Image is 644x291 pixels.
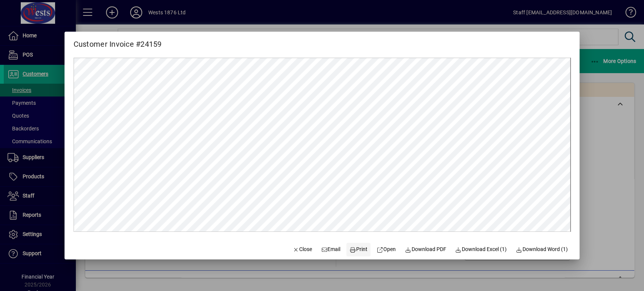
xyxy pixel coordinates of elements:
span: Email [321,245,341,253]
button: Email [318,243,344,256]
span: Open [377,245,396,253]
span: Download Excel (1) [455,245,507,253]
a: Download PDF [402,243,449,256]
a: Open [373,243,399,256]
h2: Customer Invoice #24159 [65,32,171,50]
span: Download Word (1) [516,245,568,253]
button: Print [346,243,370,256]
span: Download PDF [405,245,446,253]
span: Close [292,245,312,253]
span: Print [350,245,368,253]
button: Download Word (1) [513,243,571,256]
button: Close [289,243,315,256]
button: Download Excel (1) [452,243,510,256]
